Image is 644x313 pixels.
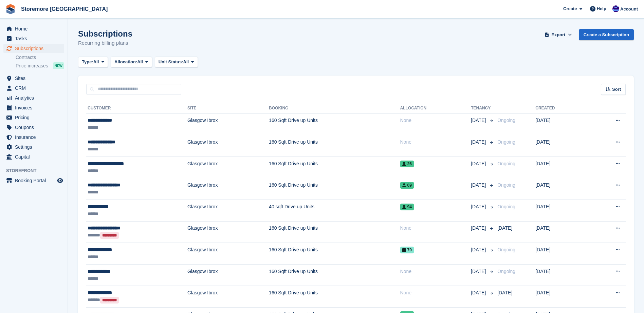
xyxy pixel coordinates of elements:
div: None [400,139,471,146]
div: None [400,117,471,124]
th: Site [187,103,269,114]
img: stora-icon-8386f47178a22dfd0bd8f6a31ec36ba5ce8667c1dd55bd0f319d3a0aa187defe.svg [5,4,16,14]
a: Create a Subscription [579,29,634,40]
span: Subscriptions [15,44,56,53]
td: 160 Sqft Drive up Units [269,243,400,265]
span: Price increases [16,63,48,69]
span: Ongoing [497,204,515,209]
span: [DATE] [471,203,487,210]
td: Glasgow Ibrox [187,286,269,308]
td: Glasgow Ibrox [187,135,269,157]
td: Glasgow Ibrox [187,243,269,265]
span: Insurance [15,132,56,142]
th: Allocation [400,103,471,114]
span: Storefront [6,167,68,174]
span: Analytics [15,93,56,103]
span: Coupons [15,123,56,132]
span: 69 [400,182,414,189]
span: Settings [15,142,56,152]
a: menu [3,152,64,162]
button: Export [544,29,573,40]
span: [DATE] [471,225,487,232]
span: Ongoing [497,182,515,188]
a: menu [3,44,64,53]
th: Created [535,103,587,114]
a: Storemore [GEOGRAPHIC_DATA] [18,3,110,15]
a: menu [3,103,64,112]
span: [DATE] [497,225,512,231]
a: menu [3,83,64,93]
span: 70 [400,247,414,253]
a: Contracts [16,54,64,61]
a: menu [3,142,64,152]
span: [DATE] [471,139,487,146]
td: Glasgow Ibrox [187,200,269,222]
span: [DATE] [471,268,487,275]
span: 26 [400,161,414,167]
span: Ongoing [497,118,515,123]
div: None [400,289,471,296]
button: Type: All [78,57,108,68]
a: menu [3,74,64,83]
td: Glasgow Ibrox [187,264,269,286]
a: menu [3,34,64,43]
td: [DATE] [535,200,587,222]
span: [DATE] [471,117,487,124]
span: Home [15,24,56,34]
span: Create [563,5,577,12]
td: [DATE] [535,178,587,200]
span: Tasks [15,34,56,43]
span: Type: [82,59,93,65]
th: Booking [269,103,400,114]
img: Angela [612,5,619,12]
td: 160 Sqft Drive up Units [269,113,400,135]
th: Tenancy [471,103,495,114]
td: 160 Sqft Drive up Units [269,156,400,178]
span: All [93,59,99,65]
button: Unit Status: All [155,57,198,68]
td: [DATE] [535,156,587,178]
td: [DATE] [535,221,587,243]
td: Glasgow Ibrox [187,178,269,200]
td: 160 Sqft Drive up Units [269,264,400,286]
td: 160 Sqft Drive up Units [269,221,400,243]
td: 160 Sqft Drive up Units [269,135,400,157]
td: 160 Sqft Drive up Units [269,178,400,200]
a: menu [3,123,64,132]
td: [DATE] [535,113,587,135]
span: CRM [15,83,56,93]
span: Pricing [15,113,56,122]
td: Glasgow Ibrox [187,221,269,243]
button: Allocation: All [111,57,152,68]
span: 94 [400,204,414,210]
td: Glasgow Ibrox [187,156,269,178]
span: Sites [15,74,56,83]
span: Ongoing [497,247,515,252]
a: menu [3,24,64,34]
div: NEW [53,62,64,69]
td: [DATE] [535,286,587,308]
span: Help [597,5,606,12]
span: Booking Portal [15,176,56,185]
span: Capital [15,152,56,162]
td: [DATE] [535,243,587,265]
span: Invoices [15,103,56,112]
a: menu [3,176,64,185]
span: [DATE] [471,182,487,189]
span: Allocation: [114,59,137,65]
span: Ongoing [497,269,515,274]
a: Preview store [56,176,64,185]
a: menu [3,93,64,103]
span: Sort [612,86,621,93]
span: Unit Status: [159,59,183,65]
a: Price increases NEW [16,62,64,69]
a: menu [3,132,64,142]
span: [DATE] [497,290,512,295]
span: [DATE] [471,289,487,296]
th: Customer [86,103,187,114]
h1: Subscriptions [78,29,132,38]
span: [DATE] [471,246,487,253]
span: All [137,59,143,65]
td: 160 Sqft Drive up Units [269,286,400,308]
div: None [400,225,471,232]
